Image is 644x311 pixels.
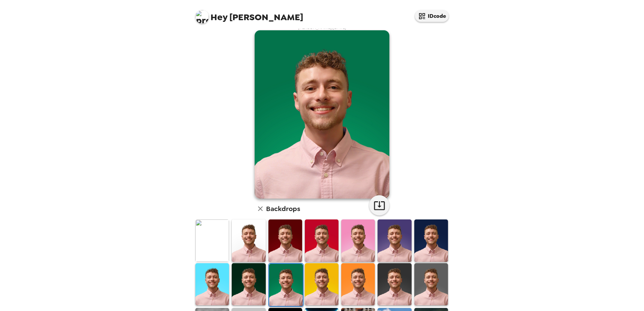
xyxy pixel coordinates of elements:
img: profile pic [195,10,209,24]
h6: Backdrops [266,203,300,214]
img: Original [195,219,229,262]
span: Hey [211,11,227,23]
button: IDcode [415,10,449,22]
img: user [255,30,389,199]
span: [PERSON_NAME] [195,7,303,22]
